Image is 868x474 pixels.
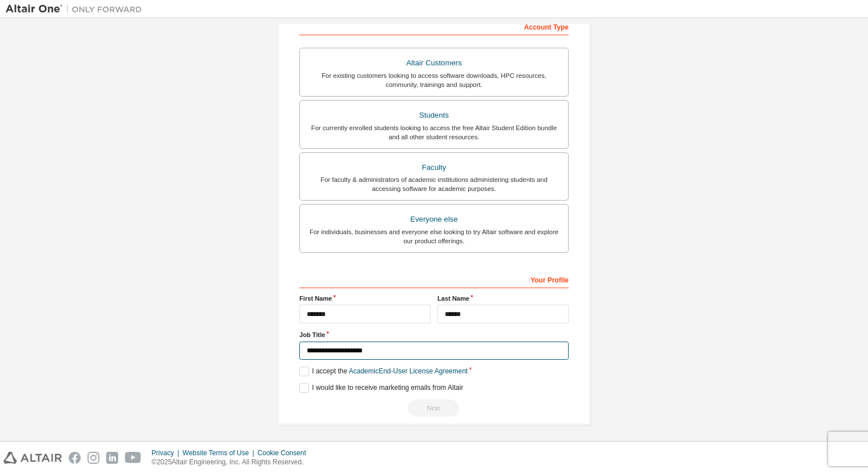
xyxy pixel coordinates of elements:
[299,294,431,303] label: First Name
[257,448,312,458] div: Cookie Consent
[307,55,561,71] div: Altair Customers
[437,294,569,303] label: Last Name
[87,452,99,464] img: instagram.svg
[307,175,561,193] div: For faculty & administrators of academic institutions administering students and accessing softwa...
[299,17,569,35] div: Account Type
[6,3,148,15] img: Altair One
[182,448,257,458] div: Website Terms of Use
[307,211,561,227] div: Everyone else
[152,458,313,467] p: © 2025 Altair Engineering, Inc. All Rights Reserved.
[307,107,561,123] div: Students
[125,452,141,464] img: youtube.svg
[299,367,468,376] label: I accept the
[349,367,468,375] a: Academic End-User License Agreement
[299,400,569,417] div: Read and acccept EULA to continue
[307,123,561,142] div: For currently enrolled students looking to access the free Altair Student Edition bundle and all ...
[299,330,569,339] label: Job Title
[299,270,569,288] div: Your Profile
[69,452,81,464] img: facebook.svg
[106,452,118,464] img: linkedin.svg
[307,160,561,176] div: Faculty
[307,227,561,246] div: For individuals, businesses and everyone else looking to try Altair software and explore our prod...
[299,383,463,393] label: I would like to receive marketing emails from Altair
[152,448,182,458] div: Privacy
[3,452,62,464] img: altair_logo.svg
[307,71,561,89] div: For existing customers looking to access software downloads, HPC resources, community, trainings ...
